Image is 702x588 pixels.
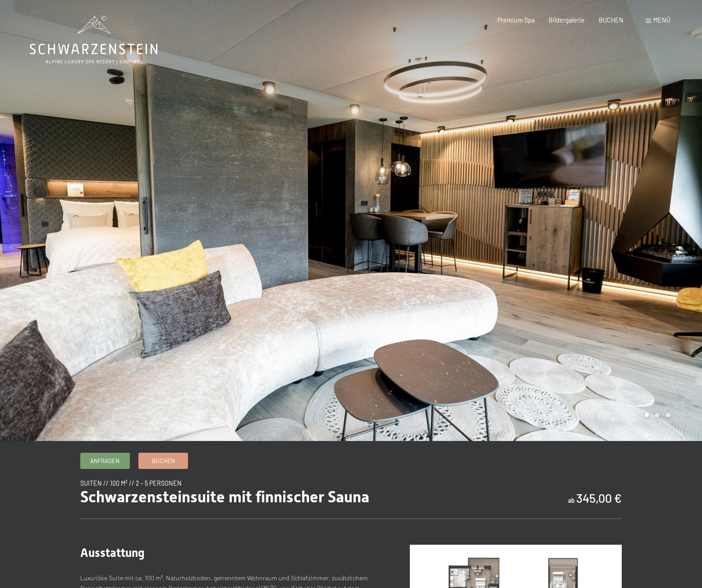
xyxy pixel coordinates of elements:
a: BUCHEN [599,16,624,24]
span: Ausstattung [80,546,145,560]
b: 345,00 € [576,491,622,505]
span: ab [568,496,575,504]
a: Buchen [139,453,188,468]
a: Anfragen [81,453,129,468]
span: Suiten // 100 m² // 2 - 5 Personen [80,479,182,487]
a: Bildergalerie [549,16,585,24]
span: Menü [653,16,670,24]
span: Buchen [152,457,175,465]
span: Anfragen [90,457,119,465]
span: Schwarzensteinsuite mit finnischer Sauna [80,487,369,506]
a: Premium Spa [497,16,535,24]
